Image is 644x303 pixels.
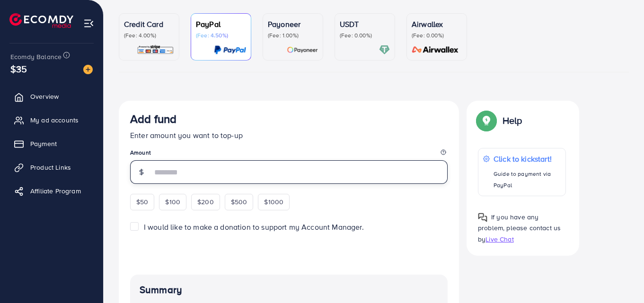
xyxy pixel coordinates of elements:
[478,213,487,222] img: Popup guide
[287,44,318,55] img: card
[165,197,180,207] span: $100
[604,260,637,296] iframe: Chat
[140,284,438,296] h4: Summary
[478,112,495,129] img: Popup guide
[503,115,522,126] p: Help
[83,18,94,29] img: menu
[268,18,318,30] p: Payoneer
[197,197,214,207] span: $200
[124,18,174,30] p: Credit Card
[494,153,561,164] p: Click to kickstart!
[409,44,462,55] img: card
[7,158,96,177] a: Product Links
[485,234,513,244] span: Live Chat
[10,62,27,76] span: $35
[478,212,561,243] span: If you have any problem, please contact us by
[136,197,148,207] span: $50
[340,18,390,30] p: USDT
[130,148,448,160] legend: Amount
[30,163,71,172] span: Product Links
[214,44,246,55] img: card
[264,197,283,207] span: $1000
[30,115,79,125] span: My ad accounts
[7,87,96,106] a: Overview
[340,32,390,39] p: (Fee: 0.00%)
[144,222,364,232] span: I would like to make a donation to support my Account Manager.
[83,65,93,74] img: image
[30,92,59,101] span: Overview
[412,32,462,39] p: (Fee: 0.00%)
[7,111,96,130] a: My ad accounts
[268,32,318,39] p: (Fee: 1.00%)
[196,32,246,39] p: (Fee: 4.50%)
[10,52,62,61] span: Ecomdy Balance
[231,197,247,207] span: $500
[30,139,57,148] span: Payment
[412,18,462,30] p: Airwallex
[124,32,174,39] p: (Fee: 4.00%)
[130,130,448,141] p: Enter amount you want to top-up
[7,182,96,200] a: Affiliate Program
[30,186,81,196] span: Affiliate Program
[7,134,96,153] a: Payment
[379,44,390,55] img: card
[494,168,561,191] p: Guide to payment via PayPal
[130,112,176,126] h3: Add fund
[137,44,174,55] img: card
[9,13,73,28] img: logo
[196,18,246,30] p: PayPal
